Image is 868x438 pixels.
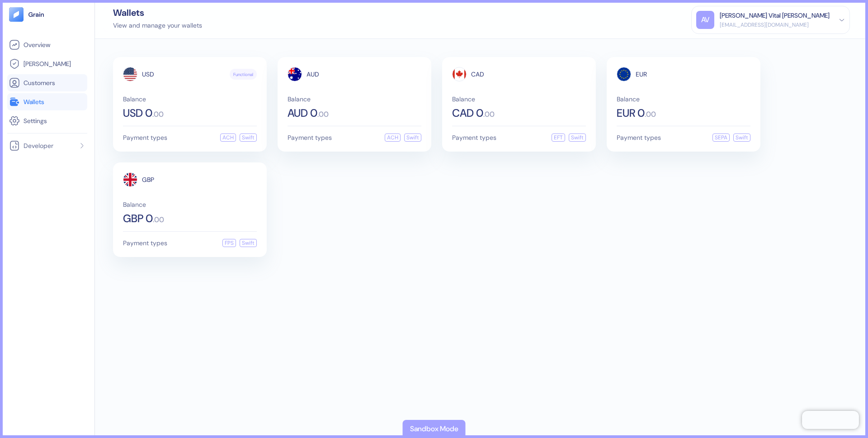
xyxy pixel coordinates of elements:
div: [EMAIL_ADDRESS][DOMAIN_NAME] [720,21,830,29]
span: USD 0 [123,108,152,119]
div: Swift [569,133,586,142]
span: EUR 0 [617,108,645,119]
div: ACH [220,133,236,142]
span: . 00 [152,111,164,118]
div: Swift [733,133,750,142]
span: . 00 [645,111,656,118]
span: Balance [617,96,750,102]
span: Wallets [24,97,44,106]
span: . 00 [153,216,164,224]
div: AV [696,11,714,29]
span: GBP [142,176,154,183]
a: Customers [9,77,85,88]
a: [PERSON_NAME] [9,58,85,69]
img: logo [28,11,45,18]
div: Swift [404,133,421,142]
span: [PERSON_NAME] [24,59,71,68]
span: AUD [307,71,319,77]
iframe: Chatra live chat [802,411,859,429]
div: FPS [222,239,236,247]
img: logo-tablet-V2.svg [9,7,24,22]
span: Functional [233,71,253,78]
div: Sandbox Mode [410,424,458,434]
div: Wallets [113,8,202,17]
span: Overview [24,40,50,49]
a: Wallets [9,96,85,107]
span: AUD 0 [288,108,317,119]
span: Balance [288,96,421,102]
span: Payment types [617,134,661,141]
span: . 00 [483,111,495,118]
span: CAD [471,71,484,77]
span: Developer [24,141,53,150]
span: Settings [24,116,47,125]
span: Payment types [288,134,332,141]
span: Balance [123,96,257,102]
span: EUR [636,71,647,77]
a: Settings [9,115,85,126]
span: Balance [452,96,586,102]
div: EFT [552,133,565,142]
a: Overview [9,39,85,50]
span: Payment types [452,134,496,141]
div: ACH [385,133,401,142]
span: Payment types [123,134,167,141]
div: View and manage your wallets [113,21,202,30]
span: GBP 0 [123,213,153,224]
span: USD [142,71,154,77]
span: . 00 [317,111,329,118]
span: Customers [24,78,55,87]
div: Swift [240,133,257,142]
div: [PERSON_NAME] Vital [PERSON_NAME] [720,11,830,20]
div: Swift [240,239,257,247]
div: SEPA [712,133,730,142]
span: CAD 0 [452,108,483,119]
span: Payment types [123,240,167,246]
span: Balance [123,201,257,208]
